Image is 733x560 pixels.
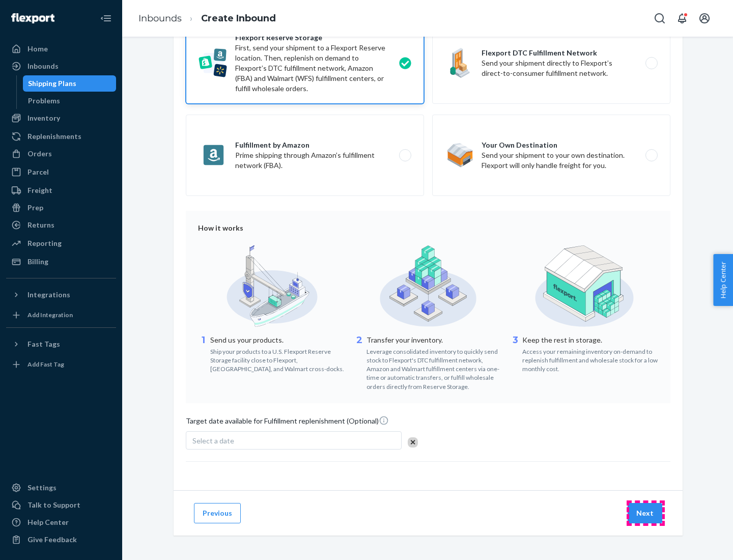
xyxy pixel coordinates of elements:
button: Open notifications [672,8,692,29]
a: Help Center [6,514,116,530]
a: Problems [23,93,117,109]
a: Replenishments [6,128,116,145]
a: Add Integration [6,307,116,323]
div: 3 [510,334,520,373]
div: Freight [27,185,52,195]
a: Create Inbound [201,13,276,24]
a: Returns [6,217,116,233]
div: Orders [27,149,52,159]
ol: breadcrumbs [130,4,284,34]
div: Home [27,44,48,54]
div: Help Center [27,517,69,527]
span: Target date available for Fulfillment replenishment (Optional) [186,415,389,430]
a: Add Fast Tag [6,356,116,373]
div: Prep [27,203,43,213]
a: Home [6,41,116,57]
a: Reporting [6,235,116,251]
a: Inbounds [138,13,182,24]
div: Shipping Plans [28,78,76,89]
a: Inbounds [6,58,116,74]
div: Ship your products to a U.S. Flexport Reserve Storage facility close to Flexport, [GEOGRAPHIC_DAT... [210,345,346,373]
div: Access your remaining inventory on-demand to replenish fulfillment and wholesale stock for a low ... [522,345,658,373]
a: Prep [6,200,116,216]
button: Open Search Box [650,8,670,29]
button: Help Center [713,254,733,306]
span: Select a date [192,436,234,445]
div: Returns [27,220,54,230]
div: Settings [27,483,57,493]
div: How it works [198,223,658,233]
a: Freight [6,182,116,199]
div: Give Feedback [27,535,77,545]
a: Settings [6,480,116,496]
div: Inventory [27,113,60,123]
p: Send us your products. [210,335,346,345]
div: Fast Tags [27,339,60,349]
div: Talk to Support [27,500,80,510]
a: Billing [6,254,116,270]
p: Transfer your inventory. [366,335,502,345]
div: Reporting [27,238,62,248]
a: Orders [6,146,116,162]
button: Integrations [6,287,116,303]
div: Parcel [27,167,49,177]
div: Add Fast Tag [27,360,64,369]
button: Give Feedback [6,531,116,548]
button: Open account menu [694,8,715,29]
div: Billing [27,257,48,267]
a: Shipping Plans [23,75,117,92]
div: 1 [198,334,208,373]
div: Replenishments [27,131,81,142]
a: Inventory [6,110,116,126]
a: Parcel [6,164,116,180]
div: Integrations [27,290,70,300]
div: 2 [354,334,364,391]
button: Previous [194,503,241,523]
div: Problems [28,96,60,106]
button: Fast Tags [6,336,116,352]
img: Flexport logo [11,13,54,23]
p: Keep the rest in storage. [522,335,658,345]
button: Close Navigation [96,8,116,29]
button: Next [628,503,662,523]
div: Inbounds [27,61,59,71]
a: Talk to Support [6,497,116,513]
div: Leverage consolidated inventory to quickly send stock to Flexport's DTC fulfillment network, Amaz... [366,345,502,391]
div: Add Integration [27,311,73,319]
